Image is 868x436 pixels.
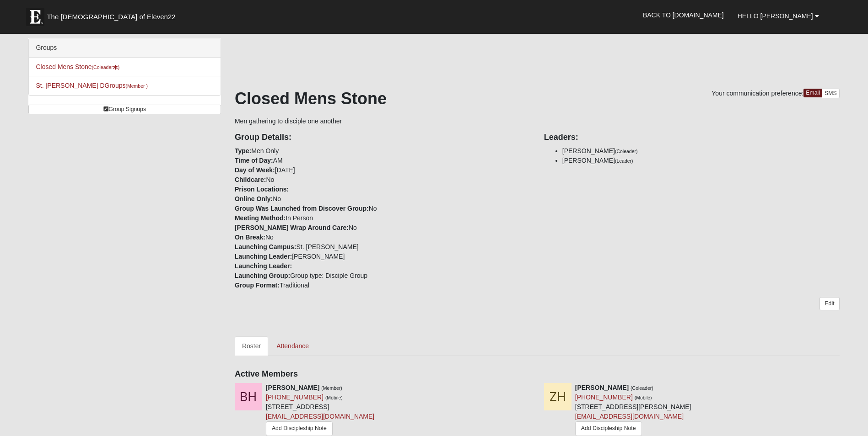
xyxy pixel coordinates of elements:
a: The [DEMOGRAPHIC_DATA] of Eleven22 [22,3,205,26]
a: [EMAIL_ADDRESS][DOMAIN_NAME] [266,413,374,420]
a: Back to [DOMAIN_NAME] [636,4,731,27]
a: Closed Mens Stone(Coleader) [36,63,119,70]
strong: [PERSON_NAME] Wrap Around Care: [235,224,349,231]
div: Men Only AM [DATE] No No No In Person No No St. [PERSON_NAME] [PERSON_NAME] Group type: Disciple ... [228,126,537,290]
a: Edit [819,297,839,310]
h4: Active Members [235,369,840,379]
h4: Leaders: [544,133,840,143]
a: [PHONE_NUMBER] [266,393,323,401]
a: Email [803,89,822,97]
strong: Group Was Launched from Discover Group: [235,205,369,212]
span: The [DEMOGRAPHIC_DATA] of Eleven22 [47,12,175,21]
div: Groups [29,38,221,58]
strong: Time of Day: [235,157,273,164]
img: Eleven22 logo [26,8,44,26]
small: (Mobile) [635,395,652,400]
small: (Member ) [125,83,147,89]
a: St. [PERSON_NAME] DGroups(Member ) [36,82,147,89]
li: [PERSON_NAME] [562,146,840,156]
h1: Closed Mens Stone [235,89,840,108]
span: Your communication preference: [712,90,803,97]
a: Roster [235,336,268,356]
small: (Coleader) [615,149,638,154]
h4: Group Details: [235,133,530,143]
a: [EMAIL_ADDRESS][DOMAIN_NAME] [575,413,684,420]
strong: [PERSON_NAME] [266,384,319,391]
small: (Member) [321,385,342,391]
strong: Online Only: [235,195,273,202]
small: (Leader) [615,158,633,164]
a: Hello [PERSON_NAME] [731,5,826,27]
strong: Meeting Method: [235,214,286,222]
strong: Launching Leader: [235,253,292,260]
small: (Coleader) [631,385,653,391]
strong: Prison Locations: [235,186,289,193]
strong: Launching Campus: [235,243,297,250]
strong: Type: [235,147,251,154]
strong: Day of Week: [235,166,275,174]
a: Group Signups [28,105,221,114]
a: Attendance [269,336,316,356]
a: [PHONE_NUMBER] [575,393,633,401]
strong: Launching Leader: [235,262,292,270]
strong: On Break: [235,234,265,241]
strong: [PERSON_NAME] [575,384,629,391]
strong: Launching Group: [235,272,290,279]
a: SMS [822,89,840,98]
small: (Mobile) [325,395,343,400]
li: [PERSON_NAME] [562,156,840,165]
span: Hello [PERSON_NAME] [738,12,813,20]
small: (Coleader ) [92,64,120,70]
strong: Childcare: [235,176,266,183]
strong: Group Format: [235,282,280,289]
